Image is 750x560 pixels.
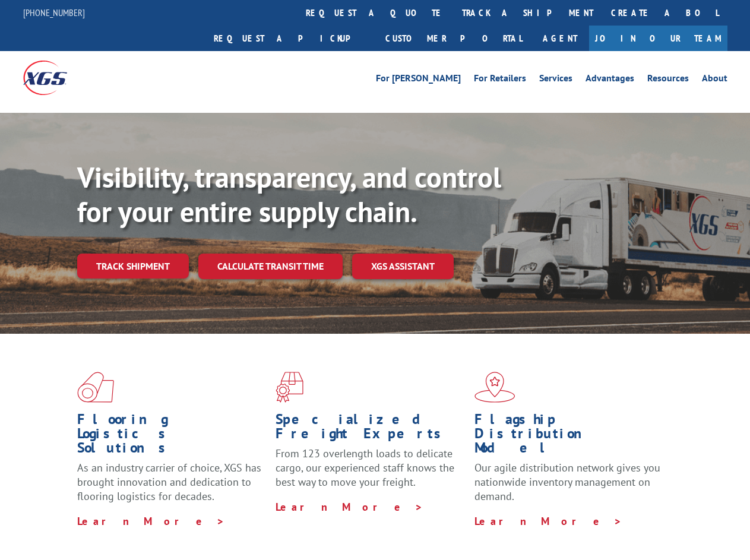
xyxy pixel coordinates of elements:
[702,74,727,87] a: About
[77,461,261,503] span: As an industry carrier of choice, XGS has brought innovation and dedication to flooring logistics...
[586,74,634,87] a: Advantages
[77,254,189,279] a: Track shipment
[539,74,572,87] a: Services
[531,26,589,51] a: Agent
[205,26,376,51] a: Request a pickup
[77,412,267,461] h1: Flooring Logistics Solutions
[276,412,465,447] h1: Specialized Freight Experts
[276,500,423,514] a: Learn More >
[77,159,501,230] b: Visibility, transparency, and control for your entire supply chain.
[474,412,664,461] h1: Flagship Distribution Model
[352,254,454,279] a: XGS ASSISTANT
[376,26,531,51] a: Customer Portal
[376,74,461,87] a: For [PERSON_NAME]
[647,74,689,87] a: Resources
[474,74,526,87] a: For Retailers
[276,447,465,499] p: From 123 overlength loads to delicate cargo, our experienced staff knows the best way to move you...
[276,372,303,403] img: xgs-icon-focused-on-flooring-red
[77,372,114,403] img: xgs-icon-total-supply-chain-intelligence-red
[474,514,622,528] a: Learn More >
[198,254,343,279] a: Calculate transit time
[474,461,660,503] span: Our agile distribution network gives you nationwide inventory management on demand.
[589,26,727,51] a: Join Our Team
[77,514,225,528] a: Learn More >
[23,7,85,18] a: [PHONE_NUMBER]
[474,372,515,403] img: xgs-icon-flagship-distribution-model-red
